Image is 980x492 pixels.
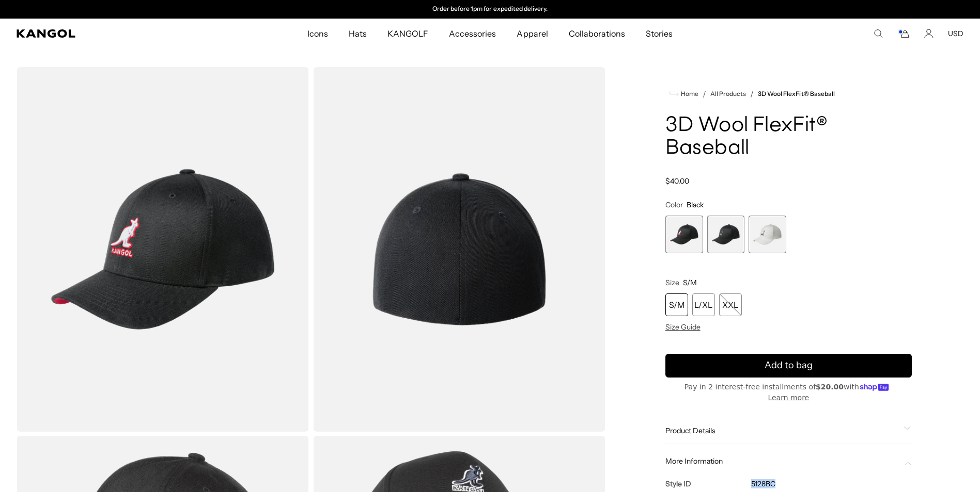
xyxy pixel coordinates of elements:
[874,29,883,38] summary: Search here
[719,293,742,316] div: XXL
[377,19,439,48] a: KANGOLF
[746,88,754,100] li: /
[432,5,548,13] p: Order before 1pm for expedited delivery.
[665,200,683,209] span: Color
[707,216,745,253] label: Black/Black
[665,176,689,186] span: $40.00
[683,278,697,287] span: S/M
[297,19,338,48] a: Icons
[558,19,635,48] a: Collaborations
[765,358,813,372] span: Add to bag
[749,216,786,253] div: 3 of 3
[698,88,706,100] li: /
[569,19,625,48] span: Collaborations
[449,19,496,48] span: Accessories
[665,354,912,378] button: Add to bag
[646,19,673,48] span: Stories
[384,5,597,13] div: 2 of 2
[665,88,912,100] nav: breadcrumbs
[439,19,506,48] a: Accessories
[384,5,597,13] slideshow-component: Announcement bar
[670,89,698,99] a: Home
[665,114,912,160] h1: 3D Wool FlexFit® Baseball
[307,19,328,48] span: Icons
[665,293,688,316] div: S/M
[749,216,786,253] label: White/Black
[665,278,679,287] span: Size
[710,90,746,97] a: All Products
[707,216,745,253] div: 2 of 3
[665,216,703,253] div: 1 of 3
[313,67,605,432] img: color-black
[349,19,367,48] span: Hats
[924,29,934,38] a: Account
[665,216,703,253] label: Black
[665,456,899,466] span: More Information
[17,29,204,38] a: Kangol
[17,67,309,432] img: color-black
[948,29,963,38] button: USD
[384,5,597,13] div: Announcement
[665,426,899,435] span: Product Details
[635,19,683,48] a: Stories
[897,29,910,38] button: Cart
[679,90,698,97] span: Home
[665,322,701,332] span: Size Guide
[687,200,704,209] span: Black
[506,19,558,48] a: Apparel
[758,90,835,97] a: 3D Wool FlexFit® Baseball
[692,293,715,316] div: L/XL
[338,19,377,48] a: Hats
[387,19,428,48] span: KANGOLF
[517,19,548,48] span: Apparel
